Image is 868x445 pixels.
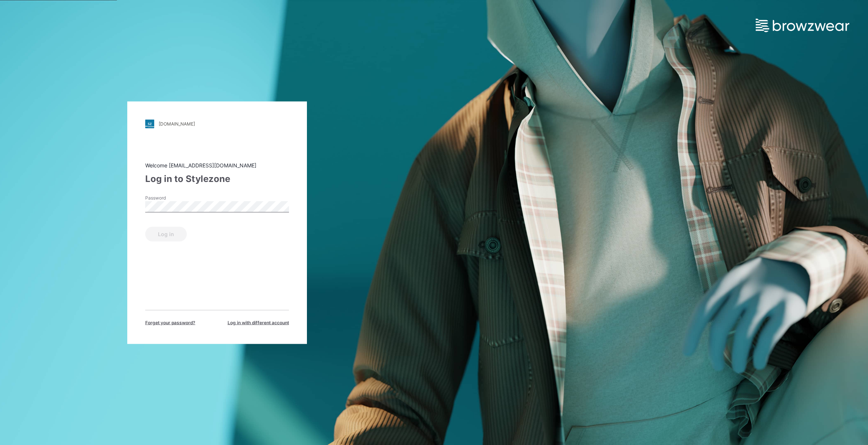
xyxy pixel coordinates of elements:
span: Log in with different account [228,319,289,326]
div: [DOMAIN_NAME] [159,121,195,127]
span: Forget your password? [145,319,195,326]
div: Log in to Stylezone [145,172,289,185]
label: Password [145,194,198,201]
a: [DOMAIN_NAME] [145,119,289,128]
img: browzwear-logo.e42bd6dac1945053ebaf764b6aa21510.svg [756,19,849,32]
div: Welcome [EMAIL_ADDRESS][DOMAIN_NAME] [145,161,289,169]
img: stylezone-logo.562084cfcfab977791bfbf7441f1a819.svg [145,119,154,128]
